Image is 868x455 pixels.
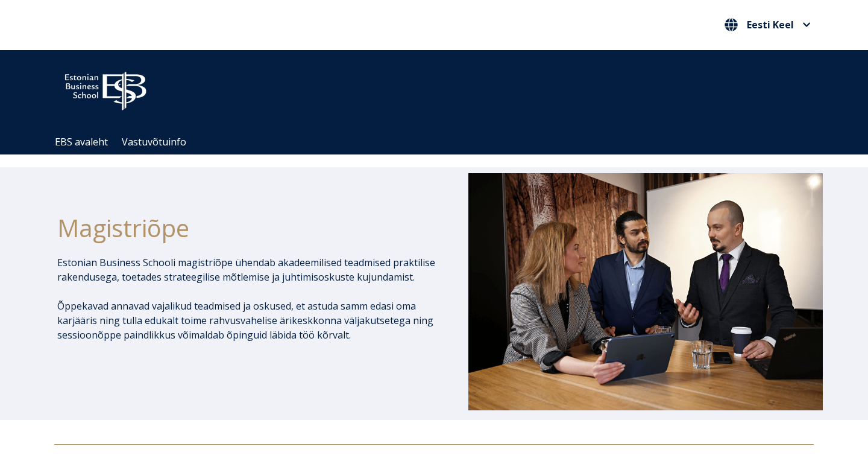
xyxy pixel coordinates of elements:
[722,15,814,35] nav: Vali oma keel
[57,299,436,342] p: Õppekavad annavad vajalikud teadmised ja oskused, et astuda samm edasi oma karjääris ning tulla e...
[57,255,436,284] p: Estonian Business Schooli magistriõpe ühendab akadeemilised teadmised praktilise rakendusega, toe...
[57,213,436,243] h1: Magistriõpe
[389,83,538,97] span: Community for Growth and Resp
[722,15,814,34] button: Eesti Keel
[122,135,186,148] a: Vastuvõtuinfo
[55,135,108,148] a: EBS avaleht
[747,20,794,30] span: Eesti Keel
[54,62,157,114] img: ebs_logo2016_white
[48,130,832,154] div: Navigation Menu
[468,173,823,410] img: DSC_1073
